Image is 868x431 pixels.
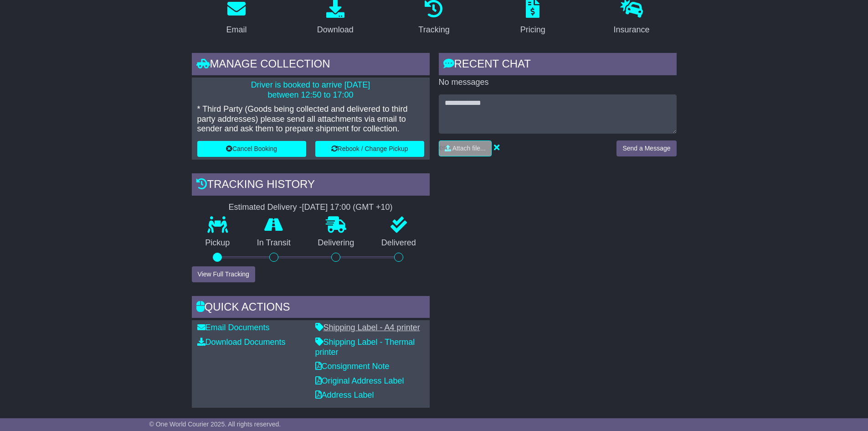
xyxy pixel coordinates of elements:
div: Download [317,24,354,36]
p: Driver is booked to arrive [DATE] between 12:50 to 17:00 [197,80,424,100]
button: Send a Message [616,140,676,156]
div: Email [226,24,247,36]
div: Estimated Delivery - [192,203,430,213]
a: Address Label [315,390,374,400]
button: Cancel Booking [197,141,306,157]
a: Consignment Note [315,362,390,371]
p: Pickup [192,238,244,248]
div: Tracking history [192,173,430,198]
a: Shipping Label - Thermal printer [315,338,415,357]
a: Original Address Label [315,376,404,385]
div: Tracking [418,24,449,36]
a: Email Documents [197,323,270,332]
a: Download Documents [197,338,286,347]
div: RECENT CHAT [439,53,677,78]
div: Quick Actions [192,296,430,321]
p: Delivered [368,238,430,248]
p: No messages [439,78,677,88]
div: Insurance [614,24,650,36]
button: View Full Tracking [192,266,255,282]
div: Pricing [520,24,545,36]
div: [DATE] 17:00 (GMT +10) [302,203,393,213]
p: In Transit [243,238,304,248]
a: Shipping Label - A4 printer [315,323,420,332]
p: Delivering [304,238,368,248]
p: * Third Party (Goods being collected and delivered to third party addresses) please send all atta... [197,104,424,134]
span: © One World Courier 2025. All rights reserved. [149,421,281,428]
div: Manage collection [192,53,430,78]
button: Rebook / Change Pickup [315,141,424,157]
